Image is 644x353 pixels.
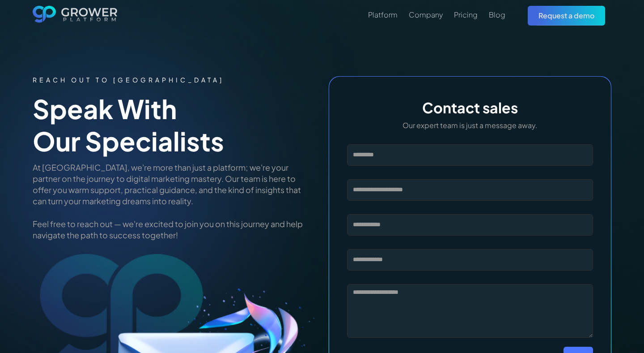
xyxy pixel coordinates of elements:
[454,9,478,20] a: Pricing
[409,10,443,19] div: Company
[33,76,315,84] div: REACH OUT TO [GEOGRAPHIC_DATA]
[409,9,443,20] a: Company
[347,121,593,130] p: Our expert team is just a message away.
[489,10,505,19] div: Blog
[347,99,593,116] h3: Contact sales
[33,162,315,241] p: At [GEOGRAPHIC_DATA], we're more than just a platform; we're your partner on the journey to digit...
[528,6,605,25] a: Request a demo
[368,10,398,19] div: Platform
[454,10,478,19] div: Pricing
[489,9,505,20] a: Blog
[33,93,315,157] h1: Speak with our specialists
[33,6,118,26] a: home
[368,9,398,20] a: Platform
